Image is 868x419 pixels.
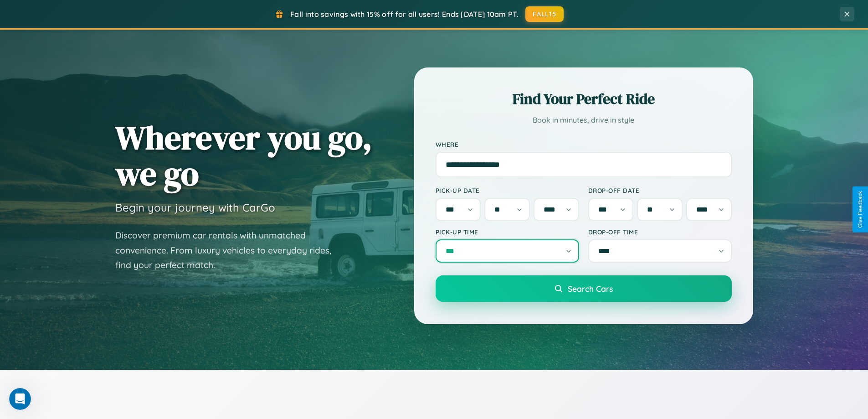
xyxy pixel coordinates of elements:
[9,388,31,410] iframe: Intercom live chat
[436,140,732,148] label: Where
[436,89,732,109] h2: Find Your Perfect Ride
[568,284,613,294] span: Search Cars
[588,186,732,194] label: Drop-off Date
[115,119,372,191] h1: Wherever you go, we go
[436,186,579,194] label: Pick-up Date
[436,228,579,236] label: Pick-up Time
[588,228,732,236] label: Drop-off Time
[115,201,275,214] h3: Begin your journey with CarGo
[525,6,564,22] button: FALL15
[436,275,732,302] button: Search Cars
[115,228,343,273] p: Discover premium car rentals with unmatched convenience. From luxury vehicles to everyday rides, ...
[857,191,863,228] div: Give Feedback
[290,10,519,19] span: Fall into savings with 15% off for all users! Ends [DATE] 10am PT.
[436,114,732,127] p: Book in minutes, drive in style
